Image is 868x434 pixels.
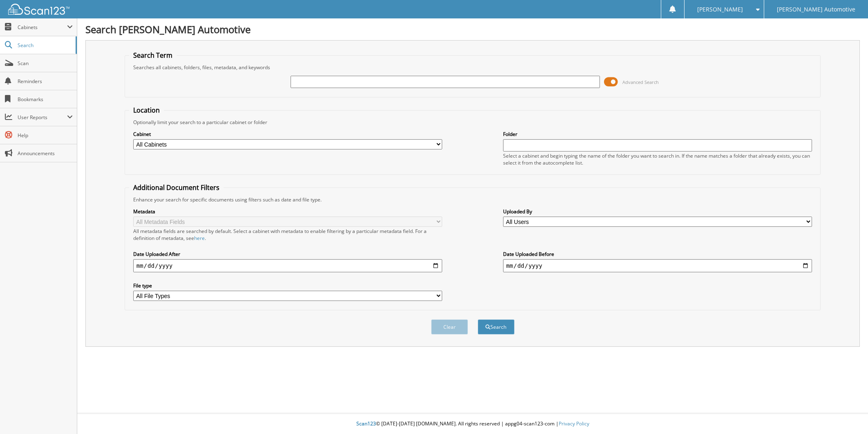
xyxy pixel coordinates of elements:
[431,319,468,335] button: Clear
[18,60,73,67] span: Scan
[133,208,443,215] label: Metadata
[133,282,443,289] label: File type
[129,183,224,192] legend: Additional Document Filters
[503,131,812,138] label: Folder
[503,251,812,258] label: Date Uploaded Before
[777,7,855,12] span: [PERSON_NAME] Automotive
[133,131,443,138] label: Cabinet
[129,196,817,203] div: Enhance your search for specific documents using filters such as date and file type.
[559,420,589,427] a: Privacy Policy
[18,114,67,121] span: User Reports
[503,152,812,166] div: Select a cabinet and begin typing the name of the folder you want to search in. If the name match...
[18,150,73,157] span: Announcements
[18,24,67,31] span: Cabinets
[503,259,812,272] input: end
[129,106,164,115] legend: Location
[129,51,177,60] legend: Search Term
[85,23,860,36] h1: Search [PERSON_NAME] Automotive
[18,96,73,103] span: Bookmarks
[129,119,817,126] div: Optionally limit your search to a particular cabinet or folder
[77,414,868,434] div: © [DATE]-[DATE] [DOMAIN_NAME]. All rights reserved | appg04-scan123-com |
[129,64,817,71] div: Searches all cabinets, folders, files, metadata, and keywords
[503,208,812,215] label: Uploaded By
[478,319,515,335] button: Search
[18,132,73,139] span: Help
[622,79,659,85] span: Advanced Search
[8,4,69,15] img: scan123-logo-white.svg
[133,251,443,258] label: Date Uploaded After
[133,259,443,272] input: start
[827,395,868,434] iframe: Chat Widget
[697,7,743,12] span: [PERSON_NAME]
[18,78,73,85] span: Reminders
[194,235,205,242] a: here
[356,420,376,427] span: Scan123
[18,42,72,49] span: Search
[133,228,443,242] div: All metadata fields are searched by default. Select a cabinet with metadata to enable filtering b...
